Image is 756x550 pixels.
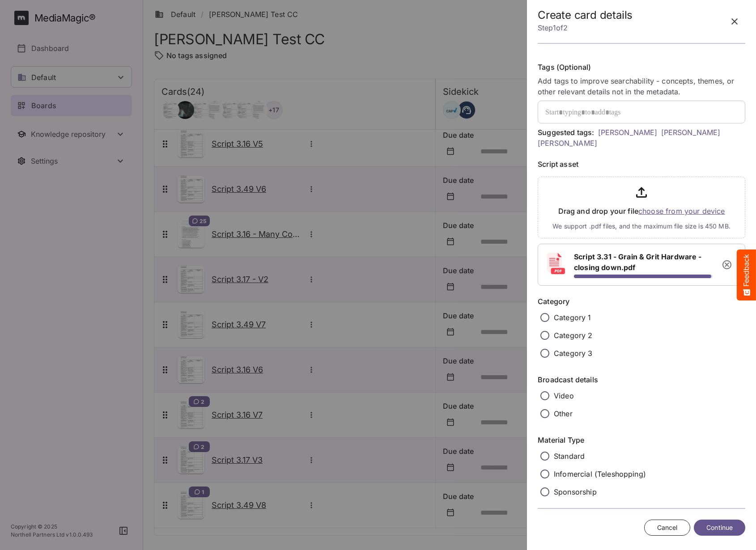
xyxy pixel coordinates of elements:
span: Continue [706,522,733,533]
a: [PERSON_NAME] [661,128,724,137]
img: pdf.svg [545,253,567,274]
button: Cancel [644,520,691,536]
p: Other [554,408,573,419]
label: Material Type [538,435,745,445]
p: Sponsorship [554,487,597,497]
p: Step 1 of 2 [538,21,633,34]
button: Feedback [737,250,756,300]
a: [PERSON_NAME] [598,128,661,137]
span: Cancel [657,522,678,533]
p: Category 2 [554,330,593,341]
h2: Create card details [538,9,633,22]
p: Standard [554,451,585,461]
p: Category 3 [554,348,593,359]
p: Video [554,390,574,401]
button: Continue [694,520,745,536]
tags: ​ [538,101,745,123]
a: [PERSON_NAME] [538,139,601,148]
label: Tags (Optional) [538,62,745,72]
p: Infomercial (Teleshopping) [554,469,646,479]
span: Suggested tags : [538,128,595,137]
label: Broadcast details [538,375,745,385]
p: Add tags to improve searchability - concepts, themes, or other relevant details not in the metadata. [538,76,745,97]
label: Category [538,296,745,307]
label: Script asset [538,159,745,169]
p: Category 1 [554,312,591,323]
b: Script 3.31 - Grain & Grit Hardware - closing down.pdf [574,252,702,272]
